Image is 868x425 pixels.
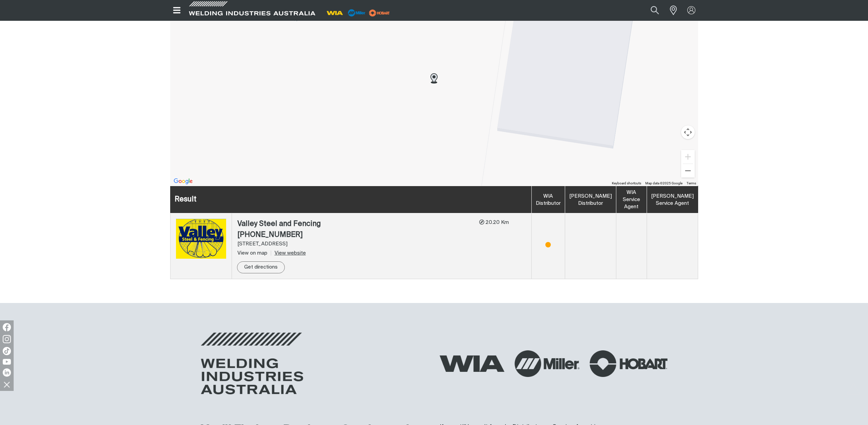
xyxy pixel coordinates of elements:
[237,230,474,241] div: [PHONE_NUMBER]
[3,335,11,343] img: Instagram
[647,186,698,213] th: [PERSON_NAME] Service Agent
[687,181,696,185] a: Terms
[367,8,392,18] img: miller
[237,251,267,256] span: View on map
[3,347,11,355] img: TikTok
[846,382,861,398] button: Scroll to top
[3,323,11,331] img: Facebook
[565,186,616,213] th: [PERSON_NAME] Distributor
[176,219,226,259] img: Valley Steel and Fencing
[484,220,509,225] span: 20.20 Km
[681,125,695,139] button: Map camera controls
[643,3,666,18] button: Search products
[515,350,579,377] img: Miller
[237,261,285,273] a: Get directions
[3,368,11,377] img: LinkedIn
[170,186,531,213] th: Result
[616,186,647,213] th: WIA Service Agent
[681,164,695,178] button: Zoom out
[681,150,695,164] button: Zoom in
[1,379,13,390] img: hide socials
[645,181,682,185] span: Map data ©2025 Google
[271,251,306,256] a: View website
[440,355,504,372] img: WIA
[172,177,194,186] img: Google
[237,240,474,248] div: [STREET_ADDRESS]
[367,10,392,15] a: miller
[531,186,565,213] th: WIA Distributor
[3,359,11,365] img: YouTube
[612,181,641,186] button: Keyboard shortcuts
[634,3,666,18] input: Product name or item number...
[237,219,474,230] div: Valley Steel and Fencing
[172,177,194,186] a: Open this area in Google Maps (opens a new window)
